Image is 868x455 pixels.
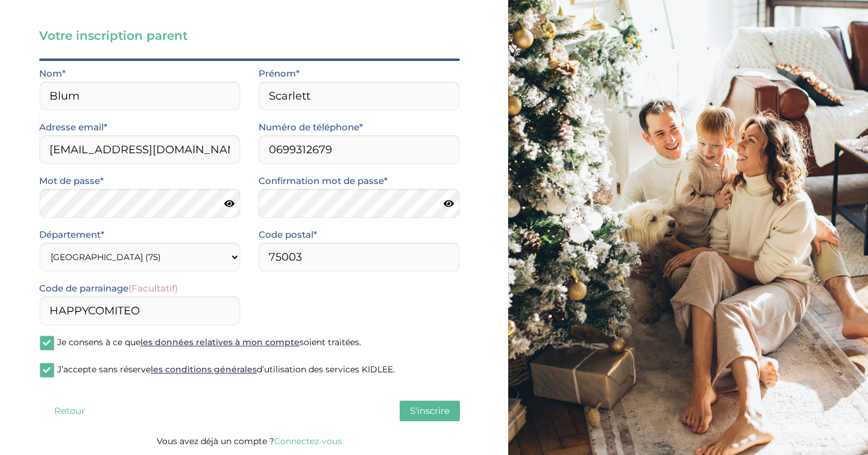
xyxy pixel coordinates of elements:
label: Mot de passe* [39,173,104,189]
span: Je consens à ce que soient traitées. [57,337,361,348]
label: Département* [39,227,104,243]
a: les conditions générales [151,364,257,375]
input: Code postal [259,243,460,272]
p: Vous avez déjà un compte ? [39,433,460,449]
a: les données relatives à mon compte [140,337,300,348]
a: Connectez-vous [274,436,342,447]
button: Retour [39,401,99,421]
span: J’accepte sans réserve d’utilisation des services KIDLEE. [57,364,395,375]
label: Code postal* [259,227,317,243]
label: Prénom* [259,66,300,81]
label: Confirmation mot de passe* [259,173,388,189]
input: Numero de telephone [259,135,460,164]
input: Email [39,135,241,164]
label: Adresse email* [39,119,107,135]
span: S'inscrire [410,405,450,416]
h3: Votre inscription parent [39,27,460,44]
label: Numéro de téléphone* [259,119,363,135]
span: (Facultatif) [128,282,178,294]
input: code de parrainage [39,296,241,325]
input: Prénom [259,81,460,110]
input: Nom [39,81,241,110]
button: S'inscrire [400,401,460,421]
label: Code de parrainage [39,281,178,296]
